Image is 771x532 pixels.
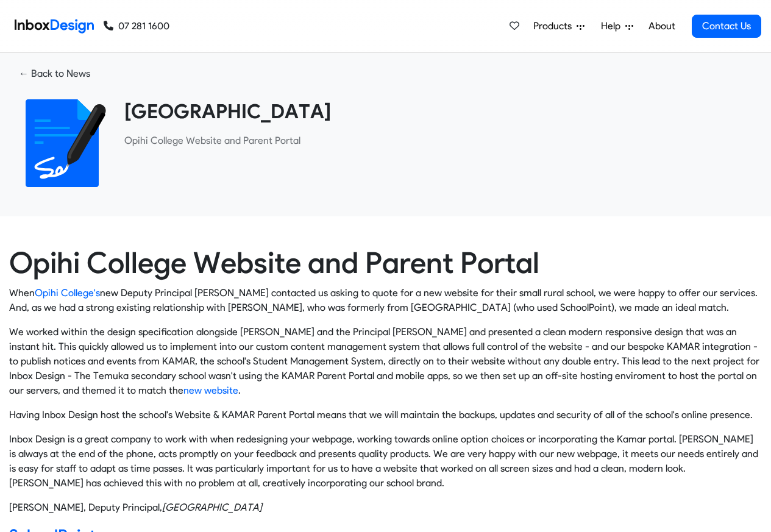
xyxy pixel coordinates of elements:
a: About [645,14,678,38]
img: 2022_01_18_icon_signature.svg [18,99,106,187]
a: Contact Us [692,15,761,38]
a: Opihi College's [35,287,100,299]
a: Help [596,14,638,38]
p: Inbox Design is a great company to work with when redesigning your webpage, working towards onlin... [9,432,762,491]
h1: Opihi College Website and Parent Portal [9,246,762,281]
p: Having Inbox Design host the school's Website & KAMAR Parent Portal means that we will maintain t... [9,408,762,422]
heading: [GEOGRAPHIC_DATA] [124,99,753,124]
a: 07 281 1600 [104,19,169,34]
footer: [PERSON_NAME], Deputy Principal, [9,500,762,515]
a: new website [183,385,238,396]
span: Help [601,19,625,34]
p: When new Deputy Principal [PERSON_NAME] contacted us asking to quote for a new website for their ... [9,286,762,315]
a: Products [528,14,589,38]
span: Products [533,19,577,34]
cite: Opihi College [162,502,262,513]
p: We worked within the design specification alongside [PERSON_NAME] and the Principal [PERSON_NAME]... [9,325,762,398]
p: ​Opihi College Website and Parent Portal [124,133,753,148]
a: ← Back to News [9,63,100,85]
